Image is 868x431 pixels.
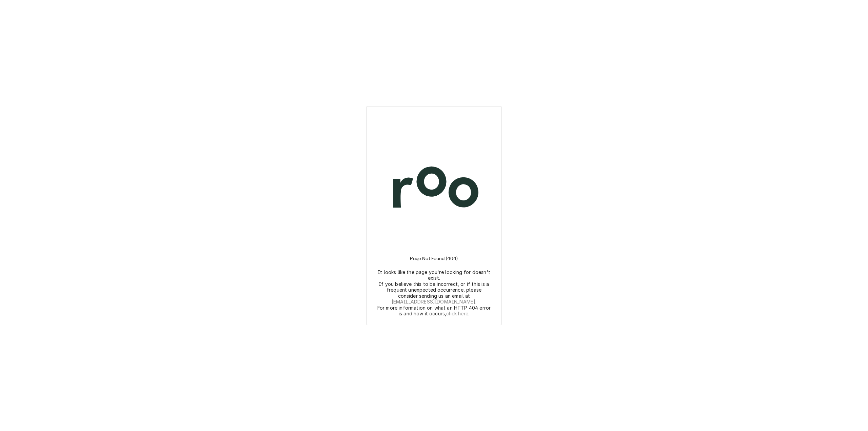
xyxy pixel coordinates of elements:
[377,281,491,305] p: If you believe this to be incorrect, or if this is a frequent unexpected occurrence, please consi...
[375,115,493,317] div: Logo and Instructions Container
[446,311,468,317] a: click here
[410,248,458,269] h3: Page Not Found (404)
[392,299,475,305] a: [EMAIL_ADDRESS][DOMAIN_NAME]
[377,269,491,281] p: It looks like the page you're looking for doesn't exist.
[375,129,493,248] img: Logo
[375,248,493,317] div: Instructions
[377,305,491,317] p: For more information on what an HTTP 404 error is and how it occurs, .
